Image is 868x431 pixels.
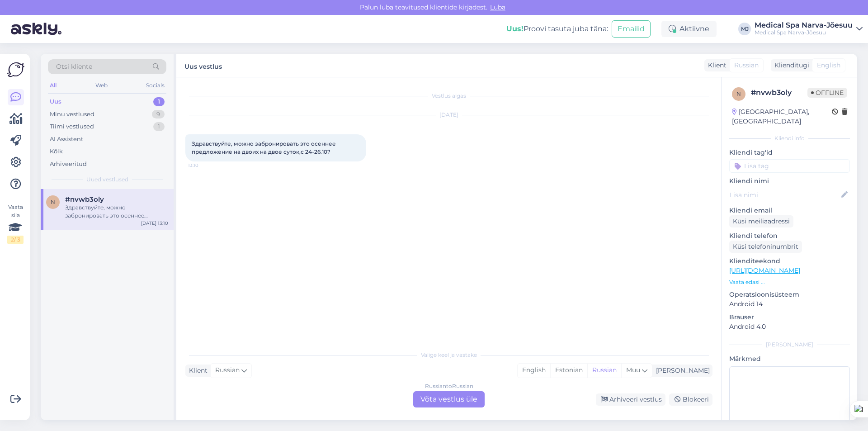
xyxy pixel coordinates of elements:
[65,195,104,204] span: #nvwb3oly
[188,162,222,169] span: 13:10
[729,278,850,286] p: Vaata edasi ...
[736,90,741,97] span: n
[65,204,168,220] div: Здравствуйте, можно забронировать это осеннее предложение на двоих на двое суток,с 24-26.10?
[94,80,109,91] div: Web
[771,61,809,70] div: Klienditugi
[506,24,524,33] b: Uus!
[50,110,94,119] div: Minu vestlused
[144,80,166,91] div: Socials
[729,241,802,253] div: Küsi telefoninumbrit
[50,147,63,156] div: Kõik
[729,341,850,349] div: [PERSON_NAME]
[738,23,751,35] div: MJ
[730,190,840,200] input: Lisa nimi
[729,231,850,241] p: Kliendi telefon
[50,160,87,169] div: Arhiveeritud
[152,110,165,119] div: 9
[185,92,712,100] div: Vestlus algas
[661,21,717,37] div: Aktiivne
[755,29,853,36] div: Medical Spa Narva-Jõesuu
[729,290,850,299] p: Operatsioonisüsteem
[817,61,840,70] span: English
[7,203,24,244] div: Vaata siia
[734,61,759,70] span: Russian
[729,134,850,142] div: Kliendi info
[184,59,222,71] label: Uus vestlus
[729,176,850,186] p: Kliendi nimi
[7,236,24,244] div: 2 / 3
[487,3,508,11] span: Luba
[729,256,850,266] p: Klienditeekond
[612,20,651,38] button: Emailid
[7,61,24,78] img: Askly Logo
[185,111,712,119] div: [DATE]
[185,366,208,375] div: Klient
[50,122,94,131] div: Tiimi vestlused
[729,215,793,227] div: Küsi meiliaadressi
[729,266,800,275] a: [URL][DOMAIN_NAME]
[215,365,240,375] span: Russian
[729,299,850,309] p: Android 14
[755,22,863,36] a: Medical Spa Narva-JõesuuMedical Spa Narva-Jõesuu
[807,88,847,98] span: Offline
[50,97,61,106] div: Uus
[185,351,712,359] div: Valige keel ja vastake
[192,140,337,155] span: Здравствуйте, можно забронировать это осеннее предложение на двоих на двое суток,с 24-26.10?
[153,97,165,106] div: 1
[729,313,850,322] p: Brauser
[596,393,665,406] div: Arhiveeri vestlus
[518,364,550,377] div: English
[732,107,832,126] div: [GEOGRAPHIC_DATA], [GEOGRAPHIC_DATA]
[729,159,850,173] input: Lisa tag
[141,220,168,227] div: [DATE] 13:10
[413,391,485,407] div: Võta vestlus üle
[587,364,621,377] div: Russian
[729,354,850,364] p: Märkmed
[751,87,807,98] div: # nvwb3oly
[729,148,850,157] p: Kliendi tag'id
[755,22,853,29] div: Medical Spa Narva-Jõesuu
[729,206,850,215] p: Kliendi email
[652,366,710,375] div: [PERSON_NAME]
[86,175,128,184] span: Uued vestlused
[425,382,473,390] div: Russian to Russian
[550,364,587,377] div: Estonian
[729,322,850,332] p: Android 4.0
[626,366,640,374] span: Muu
[669,393,712,406] div: Blokeeri
[56,62,92,71] span: Otsi kliente
[48,80,58,91] div: All
[50,135,83,144] div: AI Assistent
[506,24,608,34] div: Proovi tasuta juba täna:
[704,61,726,70] div: Klient
[153,122,165,131] div: 1
[51,199,55,205] span: n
